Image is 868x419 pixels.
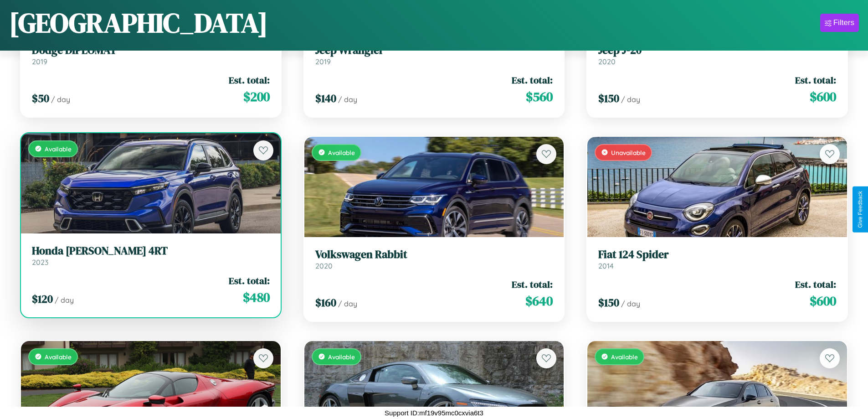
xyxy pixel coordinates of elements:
span: Available [328,149,355,156]
h3: Jeep J-20 [598,44,836,57]
span: / day [621,299,640,308]
span: / day [338,95,357,104]
h3: Fiat 124 Spider [598,248,836,261]
a: Fiat 124 Spider2014 [598,248,836,270]
span: 2020 [598,57,616,66]
span: Available [328,353,355,361]
a: Honda [PERSON_NAME] 4RT2023 [32,244,270,267]
div: Give Feedback [857,191,863,228]
span: Est. total: [229,73,270,87]
h3: Honda [PERSON_NAME] 4RT [32,244,270,258]
span: / day [338,299,357,308]
span: $ 160 [315,295,336,310]
span: Est. total: [229,274,270,287]
span: $ 640 [525,292,553,310]
span: $ 120 [32,291,53,306]
span: Unavailable [611,149,646,156]
span: Available [45,145,72,153]
span: Available [611,353,638,361]
span: / day [621,95,640,104]
a: Jeep J-202020 [598,44,836,66]
span: Est. total: [795,278,836,291]
p: Support ID: mf19v95mc0cxvia6t3 [385,407,483,419]
span: Est. total: [795,73,836,87]
a: Dodge DIPLOMAT2019 [32,44,270,66]
span: $ 50 [32,91,49,106]
span: $ 560 [526,88,553,106]
span: $ 600 [810,88,836,106]
div: Filters [833,18,854,27]
span: 2019 [315,57,331,66]
span: $ 600 [810,292,836,310]
span: 2020 [315,261,333,270]
span: $ 150 [598,295,619,310]
span: $ 200 [243,88,270,106]
span: 2014 [598,261,614,270]
span: $ 480 [243,288,270,306]
span: 2019 [32,57,47,66]
span: 2023 [32,258,48,267]
h1: [GEOGRAPHIC_DATA] [9,4,268,41]
span: $ 140 [315,91,336,106]
span: $ 150 [598,91,619,106]
span: Est. total: [512,278,553,291]
h3: Jeep Wrangler [315,44,553,57]
span: / day [51,95,70,104]
a: Volkswagen Rabbit2020 [315,248,553,270]
a: Jeep Wrangler2019 [315,44,553,66]
span: Available [45,353,72,361]
button: Filters [820,14,859,32]
h3: Volkswagen Rabbit [315,248,553,261]
span: Est. total: [512,73,553,87]
span: / day [55,295,74,305]
h3: Dodge DIPLOMAT [32,44,270,57]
